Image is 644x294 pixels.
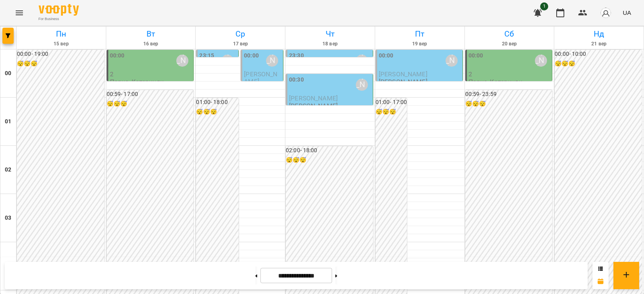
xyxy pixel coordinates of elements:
[446,55,458,67] div: Олійник Валентин
[379,70,427,78] span: [PERSON_NAME]
[176,55,188,67] div: Олійник Валентин
[107,90,194,99] h6: 00:59 - 17:00
[286,156,373,165] h6: 😴😴😴
[10,3,29,22] button: Menu
[110,78,163,85] p: Парне_Катериняк
[289,102,338,109] p: [PERSON_NAME]
[469,51,483,60] label: 00:00
[5,117,11,126] h6: 01
[266,55,278,67] div: Олійник Валентин
[469,78,522,85] p: Парне_Катериняк
[287,28,374,40] h6: Чт
[39,4,79,16] img: Voopty Logo
[286,146,373,155] h6: 02:00 - 18:00
[466,28,553,40] h6: Сб
[356,79,368,91] div: Олійник Валентин
[379,51,394,60] label: 00:00
[17,50,104,59] h6: 00:00 - 19:00
[5,69,11,78] h6: 00
[465,90,553,99] h6: 00:59 - 23:59
[289,76,304,84] label: 00:30
[540,2,548,10] span: 1
[221,55,233,67] div: Олійник Валентин
[244,70,277,85] span: [PERSON_NAME]
[289,51,304,60] label: 23:30
[600,7,611,18] img: avatar_s.png
[376,108,407,116] h6: 😴😴😴
[110,71,192,78] p: 2
[197,40,284,48] h6: 17 вер
[289,94,338,102] span: [PERSON_NAME]
[5,214,11,223] h6: 03
[469,71,551,78] p: 2
[555,59,642,68] h6: 😴😴😴
[39,16,79,22] span: For Business
[623,8,631,17] span: UA
[196,108,239,116] h6: 😴😴😴
[466,40,553,48] h6: 20 вер
[287,40,374,48] h6: 18 вер
[376,98,407,107] h6: 01:00 - 17:00
[555,50,642,59] h6: 00:00 - 10:00
[196,98,239,107] h6: 01:00 - 18:00
[18,28,105,40] h6: Пн
[17,59,104,68] h6: 😴😴😴
[465,100,553,108] h6: 😴😴😴
[5,165,11,174] h6: 02
[376,40,463,48] h6: 19 вер
[107,28,194,40] h6: Вт
[244,51,259,60] label: 00:00
[555,28,642,40] h6: Нд
[18,40,105,48] h6: 15 вер
[197,28,284,40] h6: Ср
[379,78,427,85] p: [PERSON_NAME]
[535,55,547,67] div: Олійник Валентин
[356,55,368,67] div: Олійник Валентин
[110,51,125,60] label: 00:00
[107,100,194,108] h6: 😴😴😴
[376,28,463,40] h6: Пт
[619,5,634,20] button: UA
[107,40,194,48] h6: 16 вер
[555,40,642,48] h6: 21 вер
[199,51,214,60] label: 23:15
